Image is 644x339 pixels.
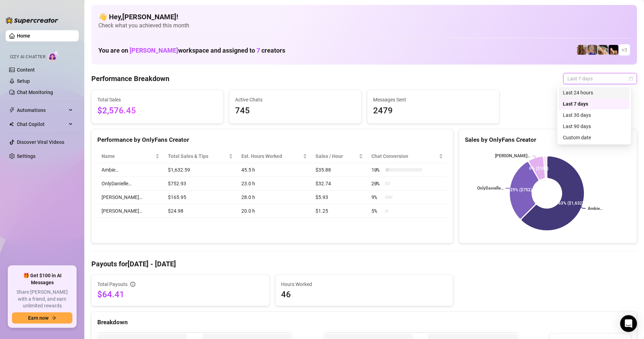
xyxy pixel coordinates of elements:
[98,47,285,54] h1: You are on workspace and assigned to creators
[48,51,59,61] img: AI Chatter
[559,109,630,121] div: Last 30 days
[371,193,383,201] span: 9 %
[97,149,164,163] th: Name
[373,104,493,118] span: 2479
[164,177,237,191] td: $752.93
[311,149,367,163] th: Sales / Hour
[237,204,311,218] td: 20.0 h
[97,289,264,300] span: $64.41
[609,45,618,55] img: Brittany️‍
[559,132,630,143] div: Custom date
[17,153,35,159] a: Settings
[620,315,637,332] div: Open Intercom Messenger
[164,204,237,218] td: $24.98
[559,121,630,132] div: Last 90 days
[563,122,625,130] div: Last 90 days
[316,152,357,160] span: Sales / Hour
[371,180,383,187] span: 20 %
[587,45,597,55] img: Ambie
[28,315,48,321] span: Earn now
[97,318,631,327] div: Breakdown
[629,77,633,81] span: calendar
[97,96,217,104] span: Total Sales
[465,135,631,145] div: Sales by OnlyFans Creator
[97,163,164,177] td: Ambie…
[17,89,53,95] a: Chat Monitoring
[241,152,301,160] div: Est. Hours Worked
[563,111,625,119] div: Last 30 days
[235,96,355,104] span: Active Chats
[12,312,72,324] button: Earn nowarrow-right
[164,191,237,204] td: $165.95
[97,135,447,145] div: Performance by OnlyFans Creator
[98,12,630,22] h4: 👋 Hey, [PERSON_NAME] !
[17,139,64,145] a: Discover Viral Videos
[91,74,169,84] h4: Performance Breakdown
[237,177,311,191] td: 23.0 h
[577,45,587,55] img: daniellerose
[17,119,67,130] span: Chat Copilot
[311,191,367,204] td: $5.93
[130,282,135,287] span: info-circle
[237,163,311,177] td: 45.5 h
[9,107,15,113] span: thunderbolt
[97,191,164,204] td: [PERSON_NAME]…
[559,98,630,109] div: Last 7 days
[12,272,72,286] span: 🎁 Get $100 in AI Messages
[559,87,630,98] div: Last 24 hours
[311,163,367,177] td: $35.88
[51,315,56,320] span: arrow-right
[371,207,383,215] span: 5 %
[567,73,633,84] span: Last 7 days
[563,89,625,97] div: Last 24 hours
[17,105,67,116] span: Automations
[164,163,237,177] td: $1,632.59
[17,33,30,39] a: Home
[97,280,128,288] span: Total Payouts
[495,154,531,159] text: [PERSON_NAME]…
[563,100,625,108] div: Last 7 days
[311,204,367,218] td: $1.25
[97,204,164,218] td: [PERSON_NAME]…
[563,134,625,141] div: Custom date
[235,104,355,118] span: 745
[311,177,367,191] td: $32.74
[17,67,35,73] a: Content
[367,149,447,163] th: Chat Conversion
[130,47,178,54] span: [PERSON_NAME]
[98,22,630,29] span: Check what you achieved this month
[477,186,503,191] text: OnlyDanielle…
[598,45,608,55] img: OnlyDanielle
[256,47,260,54] span: 7
[371,152,437,160] span: Chat Conversion
[281,280,447,288] span: Hours Worked
[373,96,493,104] span: Messages Sent
[12,289,72,310] span: Share [PERSON_NAME] with a friend, and earn unlimited rewards
[10,54,45,60] span: Izzy AI Chatter
[588,206,603,211] text: Ambie…
[17,78,30,84] a: Setup
[164,149,237,163] th: Total Sales & Tips
[168,152,227,160] span: Total Sales & Tips
[102,152,154,160] span: Name
[97,104,217,118] span: $2,576.45
[6,17,58,24] img: logo-BBDzfeDw.svg
[237,191,311,204] td: 28.0 h
[91,259,637,269] h4: Payouts for [DATE] - [DATE]
[97,177,164,191] td: OnlyDanielle…
[9,122,14,127] img: Chat Copilot
[371,166,383,174] span: 10 %
[281,289,447,300] span: 46
[622,46,627,54] span: + 3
